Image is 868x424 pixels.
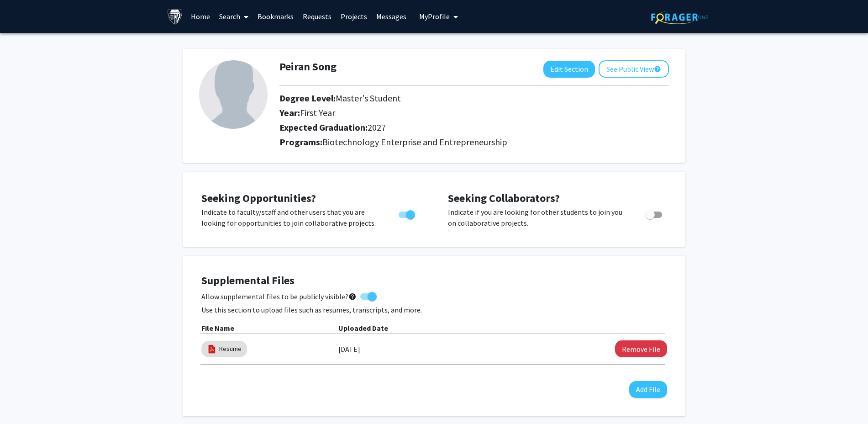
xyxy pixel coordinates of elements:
span: First Year [300,107,335,118]
h2: Expected Graduation: [279,122,590,133]
a: Search [215,0,253,32]
iframe: Chat [7,383,39,417]
button: Remove Resume File [615,340,667,357]
h2: Degree Level: [279,93,590,104]
h1: Peiran Song [279,60,337,74]
a: Home [186,0,215,32]
a: Resume [219,344,242,354]
mat-icon: help [348,291,357,302]
b: File Name [201,323,234,333]
span: Master's Student [336,92,401,104]
span: My Profile [419,12,450,21]
img: Profile Picture [199,60,268,129]
h2: Year: [279,107,590,118]
b: Uploaded Date [338,323,388,333]
div: Toggle [642,207,667,220]
a: Projects [336,0,372,32]
div: Toggle [395,207,420,220]
img: Johns Hopkins University Logo [167,9,183,25]
span: Biotechnology Enterprise and Entrepreneurship [322,136,507,148]
img: pdf_icon.png [207,344,217,354]
button: Add File [629,381,667,398]
h2: Programs: [279,137,669,148]
a: Requests [298,0,336,32]
a: Bookmarks [253,0,298,32]
span: Seeking Collaborators? [448,191,560,205]
button: Edit Section [543,61,595,78]
button: See Public View [599,60,669,78]
span: Seeking Opportunities? [201,191,316,205]
span: 2027 [368,122,386,133]
img: ForagerOne Logo [651,10,708,24]
p: Indicate to faculty/staff and other users that you are looking for opportunities to join collabor... [201,207,381,228]
span: Allow supplemental files to be publicly visible? [201,291,357,302]
label: [DATE] [338,341,360,357]
p: Indicate if you are looking for other students to join you on collaborative projects. [448,207,628,228]
h4: Supplemental Files [201,274,667,287]
p: Use this section to upload files such as resumes, transcripts, and more. [201,304,667,315]
a: Messages [372,0,411,32]
mat-icon: help [654,64,661,74]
